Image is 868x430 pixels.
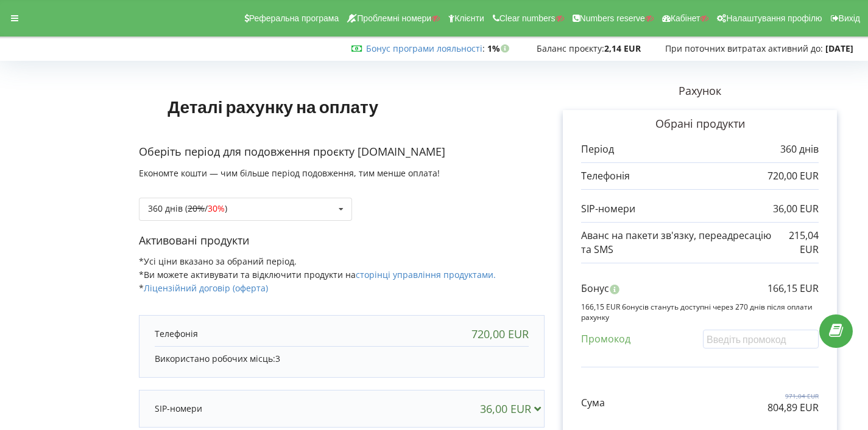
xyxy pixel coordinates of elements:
span: Налаштування профілю [726,13,822,23]
span: : [366,43,485,54]
strong: 1% [487,43,512,54]
span: *Усі ціни вказано за обраний період. [139,255,297,267]
p: 360 днів [780,142,819,156]
p: Активовані продукти [139,233,545,249]
p: 215,04 EUR [775,229,819,257]
p: Телефонія [155,328,198,340]
p: Оберіть період для подовження проєкту [DOMAIN_NAME] [139,144,545,160]
s: 20% [188,203,205,214]
div: 360 днів ( / ) [148,204,227,213]
p: 166,15 EUR бонусів стануть доступні через 270 днів після оплати рахунку [581,302,819,322]
p: Рахунок [545,83,855,99]
p: Сума [581,396,605,410]
p: Бонус [581,282,609,296]
a: Бонус програми лояльності [366,43,482,54]
a: Ліцензійний договір (оферта) [144,282,268,294]
a: сторінці управління продуктами. [356,269,496,280]
span: Проблемні номери [357,13,431,23]
p: 720,00 EUR [767,169,819,183]
p: Телефонія [581,169,630,183]
p: 36,00 EUR [773,202,819,216]
span: 30% [208,203,225,214]
p: SIP-номери [155,403,202,415]
p: 166,15 EUR [767,282,819,296]
input: Введіть промокод [703,330,819,349]
span: Clear numbers [499,13,556,23]
p: 804,89 EUR [767,401,819,415]
div: 720,00 EUR [471,328,529,340]
span: Вихід [839,13,860,23]
span: Клієнти [454,13,484,23]
h1: Деталі рахунку на оплату [139,77,406,136]
p: Обрані продукти [581,116,819,132]
p: SIP-номери [581,202,635,216]
span: Numbers reserve [580,13,645,23]
span: 3 [275,353,280,364]
p: Використано робочих місць: [155,353,529,365]
p: 971,04 EUR [767,392,819,400]
span: *Ви можете активувати та відключити продукти на [139,269,496,280]
p: Аванс на пакети зв'язку, переадресацію та SMS [581,229,775,257]
strong: 2,14 EUR [604,43,641,54]
span: Баланс проєкту: [537,43,604,54]
div: 36,00 EUR [480,403,546,415]
span: Реферальна програма [249,13,339,23]
strong: [DATE] [825,43,853,54]
span: Економте кошти — чим більше період подовження, тим менше оплата! [139,167,440,179]
p: Період [581,142,614,156]
p: Промокод [581,332,630,346]
span: Кабінет [671,13,700,23]
span: При поточних витратах активний до: [665,43,823,54]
